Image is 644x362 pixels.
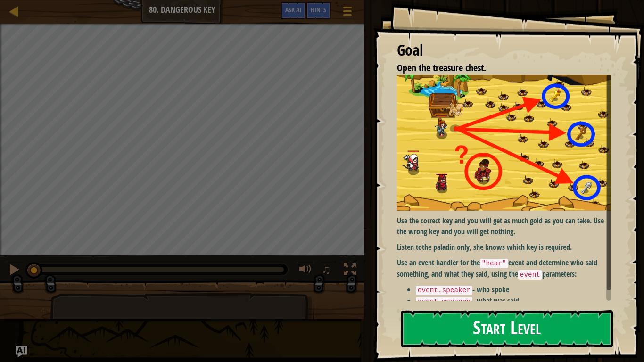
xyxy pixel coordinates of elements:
[422,242,470,252] strong: the paladin only
[16,346,27,357] button: Ask AI
[5,261,24,280] button: Ctrl + P: Pause
[340,261,359,280] button: Toggle fullscreen
[336,2,359,24] button: Show game menu
[401,310,613,347] button: Start Level
[397,61,486,74] span: Open the treasure chest.
[320,261,336,280] button: ♫
[322,263,331,277] span: ♫
[480,259,508,268] code: "hear"
[397,215,611,237] p: Use the correct key and you will get as much gold as you can take. Use the wrong key and you will...
[385,61,609,75] li: Open the treasure chest.
[296,261,315,280] button: Adjust volume
[416,284,611,296] li: - who spoke
[397,257,611,280] p: Use an event handler for the event and determine who said something, and what they said, using th...
[416,297,472,306] code: event.message
[416,286,472,295] code: event.speaker
[397,242,611,253] p: Listen to , she knows which key is required.
[416,296,611,307] li: - what was said
[285,5,301,14] span: Ask AI
[518,270,542,280] code: event
[281,2,306,19] button: Ask AI
[311,5,326,14] span: Hints
[397,75,611,211] img: Key
[397,40,611,61] div: Goal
